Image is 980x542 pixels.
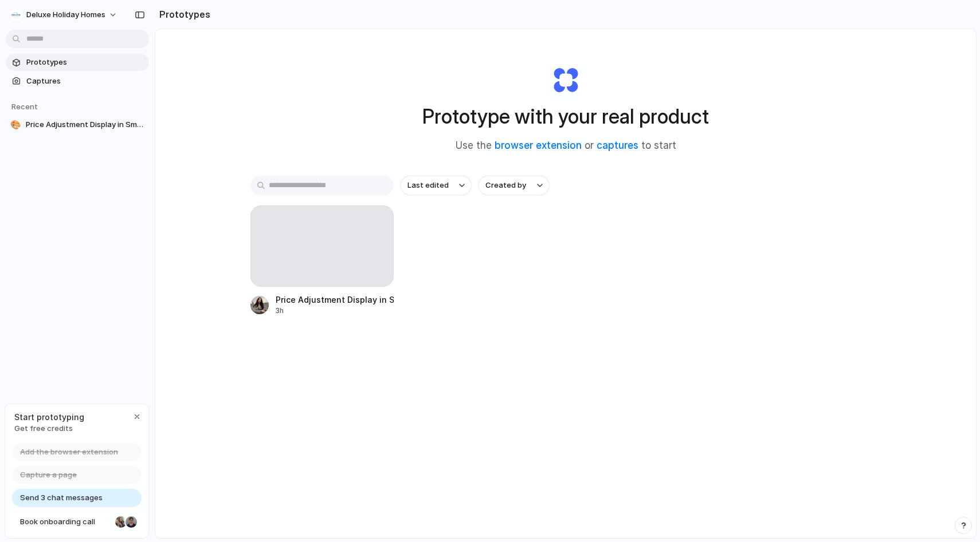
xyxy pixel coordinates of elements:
[401,176,472,195] button: Last edited
[422,101,709,132] h1: Prototype with your real product
[11,102,38,111] span: Recent
[26,57,144,68] span: Prototypes
[495,140,582,151] a: browser extension
[276,294,394,306] div: Price Adjustment Display in Smart Search
[6,73,149,90] a: Captures
[6,54,149,71] a: Prototypes
[6,6,123,24] button: Deluxe Holiday Homes
[479,176,550,195] button: Created by
[26,9,105,21] span: Deluxe Holiday Homes
[20,516,111,528] span: Book onboarding call
[276,306,394,316] div: 3h
[20,469,77,481] span: Capture a page
[14,411,84,423] span: Start prototyping
[407,180,449,191] span: Last edited
[155,7,210,21] h2: Prototypes
[250,205,394,316] a: Price Adjustment Display in Smart Search3h
[10,119,21,130] div: 🎨
[26,76,144,87] span: Captures
[6,116,149,133] a: 🎨Price Adjustment Display in Smart Search
[14,423,84,434] span: Get free credits
[12,513,142,531] a: Book onboarding call
[20,446,118,458] span: Add the browser extension
[597,140,638,151] a: captures
[26,119,144,130] span: Price Adjustment Display in Smart Search
[456,139,676,153] span: Use the or to start
[20,492,103,504] span: Send 3 chat messages
[124,515,138,529] div: Christian Iacullo
[114,515,128,529] div: Nicole Kubica
[485,180,526,191] span: Created by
